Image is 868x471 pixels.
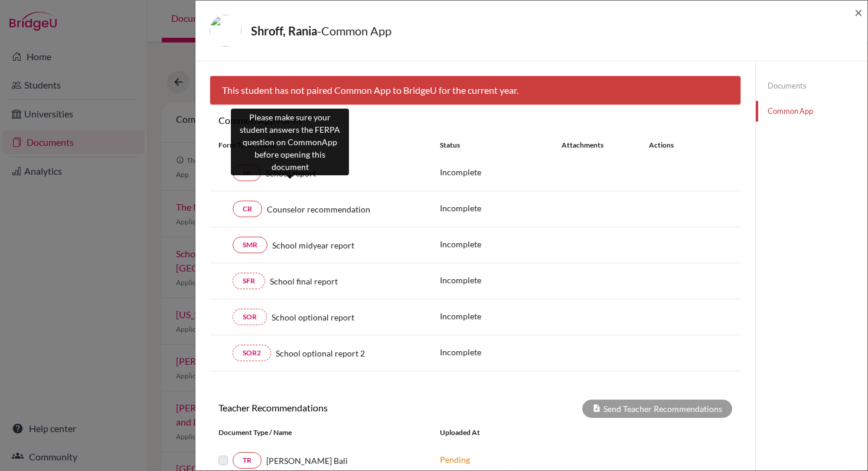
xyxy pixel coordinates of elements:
p: Incomplete [440,166,562,178]
div: Document Type / Name [210,427,431,438]
span: School optional report 2 [276,347,365,359]
p: Incomplete [440,202,562,214]
p: Incomplete [440,310,562,322]
a: SFR [233,273,265,289]
a: SOR2 [233,345,271,361]
div: Form Type / Name [210,140,431,151]
button: Close [854,5,863,19]
strong: Shroff, Rania [251,24,317,38]
span: Counselor recommendation [267,203,370,215]
h6: Teacher Recommendations [210,402,475,413]
p: Pending [440,453,599,466]
a: CR [233,201,262,217]
a: SMR [233,237,267,253]
span: School midyear report [272,239,354,251]
h6: Common App Forms [210,115,475,126]
a: Common App [756,101,867,122]
div: Please make sure your student answers the FERPA question on CommonApp before opening this document [231,109,349,175]
div: This student has not paired Common App to BridgeU for the current year. [210,76,741,105]
p: Incomplete [440,274,562,286]
span: School final report [270,275,338,287]
p: Incomplete [440,238,562,250]
a: TR [233,452,262,469]
div: Uploaded at [431,427,608,438]
div: Status [440,140,562,151]
span: [PERSON_NAME] Bali [266,454,348,467]
span: × [854,4,863,21]
div: Send Teacher Recommendations [582,400,732,418]
a: SOR [233,309,267,325]
span: School optional report [272,311,354,323]
span: - Common App [317,24,391,38]
p: Incomplete [440,346,562,358]
div: Actions [635,140,708,151]
a: Documents [756,76,867,96]
div: Attachments [562,140,635,151]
